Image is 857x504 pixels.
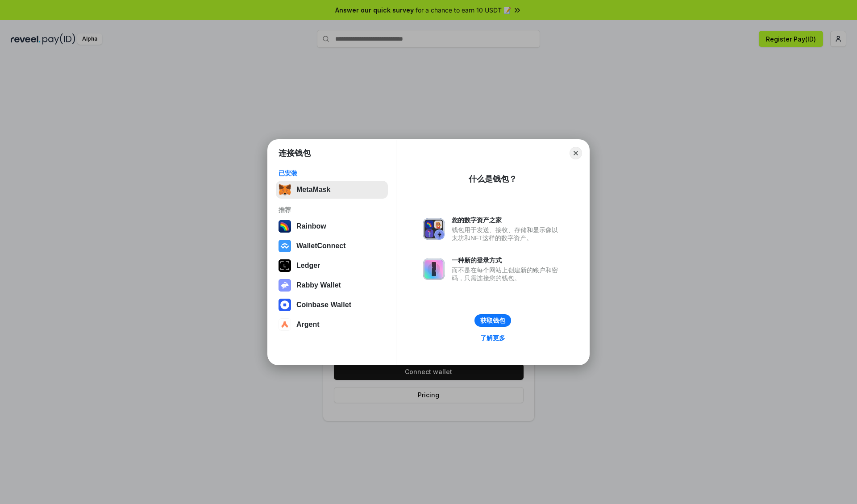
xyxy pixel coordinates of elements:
[276,237,388,255] button: WalletConnect
[469,174,517,184] div: 什么是钱包？
[279,279,291,292] img: svg+xml,%3Csvg%20xmlns%3D%22http%3A%2F%2Fwww.w3.org%2F2000%2Fsvg%22%20fill%3D%22none%22%20viewBox...
[279,240,291,252] img: svg+xml,%3Csvg%20width%3D%2228%22%20height%3D%2228%22%20viewBox%3D%220%200%2028%2028%22%20fill%3D...
[296,186,330,194] div: MetaMask
[423,258,445,280] img: svg+xml,%3Csvg%20xmlns%3D%22http%3A%2F%2Fwww.w3.org%2F2000%2Fsvg%22%20fill%3D%22none%22%20viewBox...
[279,148,311,158] h1: 连接钱包
[474,314,511,327] button: 获取钱包
[279,206,385,214] div: 推荐
[475,332,511,344] a: 了解更多
[452,256,562,264] div: 一种新的登录方式
[276,316,388,333] button: Argent
[276,181,388,199] button: MetaMask
[296,262,320,270] div: Ledger
[279,169,385,177] div: 已安装
[276,276,388,294] button: Rabby Wallet
[276,257,388,275] button: Ledger
[296,301,351,309] div: Coinbase Wallet
[480,334,505,342] div: 了解更多
[452,266,562,282] div: 而不是在每个网站上创建新的账户和密码，只需连接您的钱包。
[570,147,582,159] button: Close
[296,242,346,250] div: WalletConnect
[279,183,291,196] img: svg+xml,%3Csvg%20fill%3D%22none%22%20height%3D%2233%22%20viewBox%3D%220%200%2035%2033%22%20width%...
[480,317,505,325] div: 获取钱包
[279,318,291,331] img: svg+xml,%3Csvg%20width%3D%2228%22%20height%3D%2228%22%20viewBox%3D%220%200%2028%2028%22%20fill%3D...
[276,217,388,235] button: Rainbow
[452,226,562,242] div: 钱包用于发送、接收、存储和显示像以太坊和NFT这样的数字资产。
[296,321,320,329] div: Argent
[423,218,445,240] img: svg+xml,%3Csvg%20xmlns%3D%22http%3A%2F%2Fwww.w3.org%2F2000%2Fsvg%22%20fill%3D%22none%22%20viewBox...
[296,281,341,289] div: Rabby Wallet
[276,296,388,314] button: Coinbase Wallet
[279,220,291,233] img: svg+xml,%3Csvg%20width%3D%22120%22%20height%3D%22120%22%20viewBox%3D%220%200%20120%20120%22%20fil...
[296,222,326,230] div: Rainbow
[279,259,291,272] img: svg+xml,%3Csvg%20xmlns%3D%22http%3A%2F%2Fwww.w3.org%2F2000%2Fsvg%22%20width%3D%2228%22%20height%3...
[279,299,291,311] img: svg+xml,%3Csvg%20width%3D%2228%22%20height%3D%2228%22%20viewBox%3D%220%200%2028%2028%22%20fill%3D...
[452,216,562,224] div: 您的数字资产之家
